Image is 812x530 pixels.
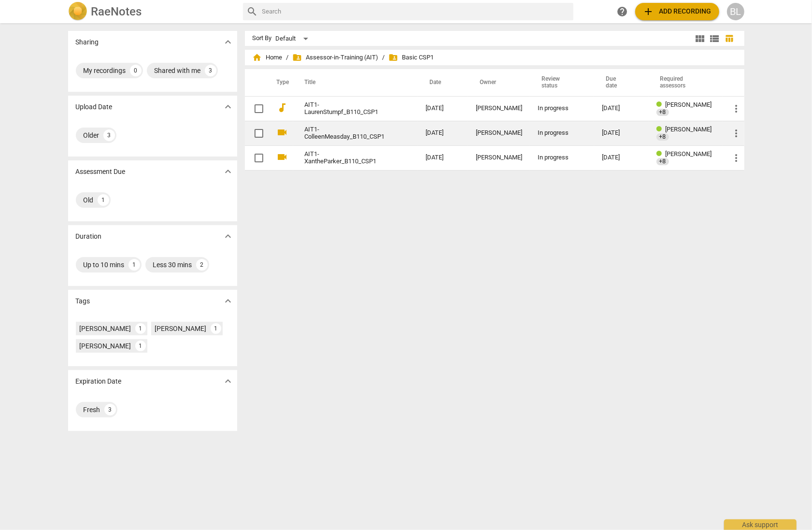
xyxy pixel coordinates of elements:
[656,158,669,165] span: +8
[222,36,234,48] span: expand_more
[277,127,288,138] span: videocam
[221,229,235,244] button: Show more
[155,324,207,333] div: [PERSON_NAME]
[221,100,235,114] button: Show more
[103,129,115,141] div: 3
[222,295,234,307] span: expand_more
[128,259,140,271] div: 1
[602,105,641,112] div: [DATE]
[418,69,468,96] th: Date
[68,2,235,21] a: LogoRaeNotes
[222,230,234,242] span: expand_more
[468,69,530,96] th: Owner
[731,103,742,115] span: more_vert
[635,3,719,20] button: Upload
[130,65,142,76] div: 0
[293,69,418,96] th: Title
[643,6,655,17] span: add
[724,519,797,530] div: Ask support
[196,259,208,271] div: 2
[277,102,288,114] span: audiotrack
[205,65,216,76] div: 3
[76,37,99,47] p: Sharing
[98,194,109,206] div: 1
[643,6,712,17] span: Add recording
[305,126,391,141] a: AIT1-ColleenMeasday_B110_CSP1
[221,374,235,388] button: Show more
[666,101,712,108] span: [PERSON_NAME]
[602,154,641,161] div: [DATE]
[476,129,522,137] div: [PERSON_NAME]
[84,130,100,140] div: Older
[135,323,146,334] div: 1
[594,69,649,96] th: Due date
[253,35,272,42] div: Sort By
[305,151,391,165] a: AIT1-XantheParker_B110_CSP1
[222,166,234,177] span: expand_more
[538,154,586,161] div: In progress
[247,6,258,17] span: search
[649,69,723,96] th: Required assessors
[80,341,131,351] div: [PERSON_NAME]
[538,105,586,112] div: In progress
[211,323,221,334] div: 1
[221,294,235,308] button: Show more
[656,109,669,116] div: +8
[709,33,721,44] span: view_list
[76,102,113,112] p: Upload Date
[617,6,628,17] span: help
[104,404,116,415] div: 3
[91,5,142,18] h2: RaeNotes
[725,34,734,43] span: table_chart
[68,2,87,21] img: Logo
[693,31,708,46] button: Tile view
[293,53,379,62] span: Assessor-in-Training (AIT)
[253,53,283,62] span: Home
[153,260,192,270] div: Less 30 mins
[602,129,641,137] div: [DATE]
[538,129,586,137] div: In progress
[614,3,631,20] a: Help
[666,150,712,158] span: [PERSON_NAME]
[269,69,293,96] th: Type
[80,324,131,333] div: [PERSON_NAME]
[84,195,94,205] div: Old
[731,128,742,139] span: more_vert
[155,66,201,75] div: Shared with me
[276,31,312,46] div: Default
[656,133,669,141] span: +8
[293,53,302,62] span: folder_shared
[221,164,235,179] button: Show more
[277,151,288,163] span: videocam
[708,31,722,46] button: List view
[656,150,666,158] span: Review status: completed
[418,96,468,121] td: [DATE]
[383,54,385,61] span: /
[222,375,234,387] span: expand_more
[84,260,125,270] div: Up to 10 mins
[656,101,666,108] span: Review status: completed
[666,126,712,133] span: [PERSON_NAME]
[84,405,100,415] div: Fresh
[389,53,434,62] span: Basic CSP1
[76,296,90,306] p: Tags
[418,121,468,145] td: [DATE]
[76,376,122,387] p: Expiration Date
[262,4,570,19] input: Search
[476,105,522,112] div: [PERSON_NAME]
[722,31,737,46] button: Table view
[76,231,102,242] p: Duration
[476,154,522,161] div: [PERSON_NAME]
[221,35,235,49] button: Show more
[695,33,706,44] span: view_module
[731,152,742,164] span: more_vert
[253,53,262,62] span: home
[286,54,289,61] span: /
[389,53,399,62] span: folder_shared
[727,3,744,20] button: BL
[135,341,146,351] div: 1
[305,101,391,116] a: AIT1-LaurenStumpf_B110_CSP1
